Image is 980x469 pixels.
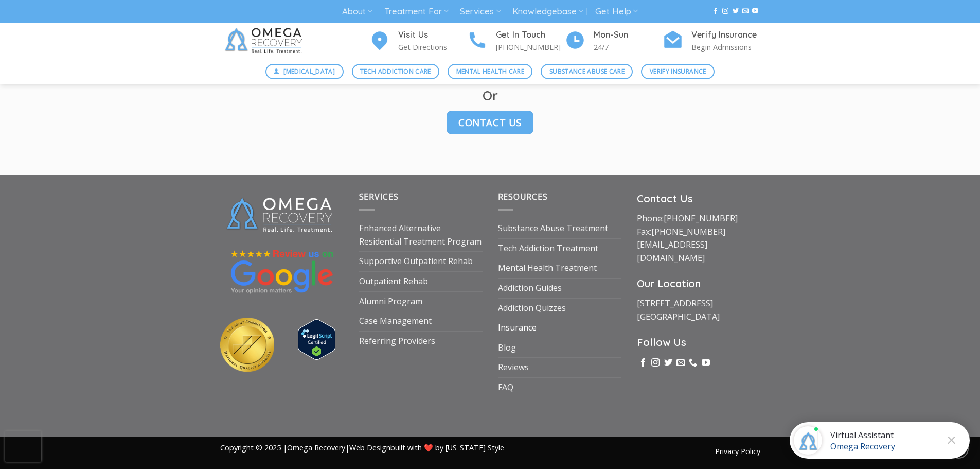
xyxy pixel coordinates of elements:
a: Get Help [595,2,638,21]
a: Verify Insurance Begin Admissions [663,28,760,54]
a: Omega Recovery [287,443,345,453]
a: Contact Us [447,111,533,134]
p: Phone: Fax: [637,212,760,265]
a: Substance Abuse Treatment [498,219,608,238]
a: Addiction Quizzes [498,299,566,318]
h4: Verify Insurance [691,28,760,42]
span: Services [359,191,399,202]
h3: Our Location [637,275,760,292]
h3: Follow Us [637,334,760,351]
a: Supportive Outpatient Rehab [359,252,473,271]
a: Verify Insurance [641,64,715,79]
img: Verify Approval for www.omegarecovery.org [298,319,335,360]
span: [MEDICAL_DATA] [283,66,335,76]
a: Tech Addiction Care [352,64,440,79]
h4: Get In Touch [496,28,565,42]
span: Tech Addiction Care [360,66,431,76]
p: [PHONE_NUMBER] [496,41,565,53]
a: Privacy Policy [715,446,760,456]
iframe: reCAPTCHA [5,431,41,462]
a: Substance Abuse Care [541,64,633,79]
a: [STREET_ADDRESS][GEOGRAPHIC_DATA] [637,298,720,322]
a: Verify LegitScript Approval for www.omegarecovery.org [298,333,335,344]
a: Treatment For [384,2,449,21]
a: [EMAIL_ADDRESS][DOMAIN_NAME] [637,239,707,264]
a: [PHONE_NUMBER] [651,226,725,237]
a: Follow on YouTube [702,358,710,368]
a: Case Management [359,311,432,331]
a: Follow on Instagram [722,8,728,15]
a: About [342,2,372,21]
a: FAQ [498,378,513,397]
a: Tech Addiction Treatment [498,239,598,258]
a: Referring Providers [359,332,435,351]
a: Follow on Twitter [733,8,739,15]
span: Contact Us [458,115,522,130]
a: Addiction Guides [498,279,562,298]
a: Call us [689,358,697,368]
a: Follow on YouTube [752,8,758,15]
a: Send us an email [742,8,749,15]
a: Insurance [498,318,537,338]
span: Mental Health Care [456,66,524,76]
h2: Or [220,87,760,104]
a: Get In Touch [PHONE_NUMBER] [467,28,565,54]
a: Outpatient Rehab [359,272,428,291]
a: Follow on Twitter [664,358,672,368]
a: Visit Us Get Directions [369,28,467,54]
a: Follow on Facebook [712,8,719,15]
a: Blog [498,338,516,358]
a: Follow on Facebook [639,358,647,368]
a: Web Design [349,443,390,453]
p: 24/7 [594,41,663,53]
a: Enhanced Alternative Residential Treatment Program [359,219,483,251]
a: Alumni Program [359,292,422,311]
a: [PHONE_NUMBER] [664,213,738,224]
span: Copyright © 2025 | | built with ❤️ by [US_STATE] Style [220,443,504,453]
span: Verify Insurance [650,66,706,76]
h4: Visit Us [398,28,467,42]
strong: Contact Us [637,192,693,205]
a: Services [460,2,501,21]
a: Send us an email [676,358,685,368]
a: Mental Health Treatment [498,258,597,278]
a: [MEDICAL_DATA] [265,64,344,79]
a: Reviews [498,358,529,377]
span: Substance Abuse Care [549,66,625,76]
h4: Mon-Sun [594,28,663,42]
a: Mental Health Care [448,64,532,79]
a: Follow on Instagram [651,358,660,368]
a: Knowledgebase [512,2,583,21]
img: Omega Recovery [220,23,310,59]
span: Resources [498,191,548,202]
p: Begin Admissions [691,41,760,53]
p: Get Directions [398,41,467,53]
